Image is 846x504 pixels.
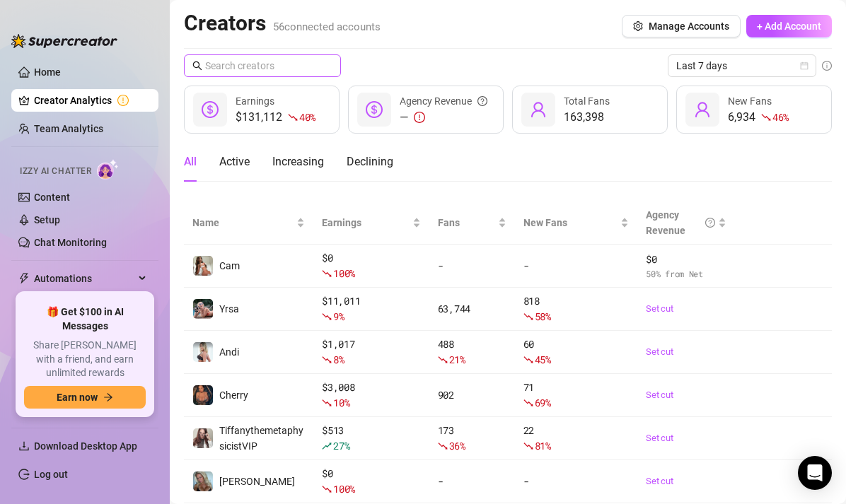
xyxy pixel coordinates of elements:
span: 56 connected accounts [273,20,381,33]
span: fall [438,355,448,365]
span: user [694,101,711,118]
div: Agency Revenue [646,207,714,238]
div: 488 [438,336,506,368]
span: question-circle [705,207,715,238]
button: + Add Account [746,15,832,37]
span: 8 % [333,353,344,366]
span: 40 % [299,110,315,124]
span: rise [322,441,332,451]
span: user [530,101,547,118]
div: - [523,258,630,274]
span: $ 0 [646,252,726,267]
span: Total Fans [564,95,610,107]
a: Team Analytics [34,123,103,134]
th: Name [184,201,313,245]
span: fall [523,355,533,365]
img: AI Chatter [97,159,119,180]
img: logo-BBDzfeDw.svg [11,34,117,48]
div: 173 [438,423,506,454]
span: question-circle [477,93,487,109]
span: fall [523,398,533,408]
a: Set cut [646,474,726,488]
span: fall [322,398,332,408]
span: Earnings [236,95,274,107]
div: $ 513 [322,423,420,454]
span: 21 % [449,353,465,366]
span: 36 % [449,439,465,452]
span: fall [322,269,332,279]
div: $ 1,017 [322,336,420,368]
div: 63,744 [438,301,506,317]
img: TiffanythemetaphysicistVIP [193,428,213,448]
span: thunderbolt [18,273,30,284]
a: Setup [34,214,60,225]
div: $ 11,011 [322,293,420,324]
span: Download Desktop App [34,440,137,452]
a: Set cut [646,388,726,402]
span: fall [523,312,533,322]
div: $ 3,008 [322,380,420,411]
span: 27 % [333,439,349,452]
span: fall [438,441,448,451]
span: exclamation-circle [414,112,425,123]
span: 50 % from Net [646,267,726,281]
div: - [438,258,506,274]
h2: Creators [184,10,381,37]
span: fall [523,441,533,451]
span: 100 % [333,266,355,280]
div: $ 0 [322,466,420,497]
span: fall [322,312,332,322]
span: Yrsa [219,303,239,315]
div: 71 [523,380,630,411]
span: Earnings [322,215,409,230]
span: Izzy AI Chatter [20,165,91,178]
img: Yrsa [193,299,213,319]
span: Cam [219,260,240,271]
span: 46 % [772,110,789,124]
a: Log out [34,469,68,480]
span: 🎁 Get $100 in AI Messages [24,305,146,333]
div: - [438,474,506,489]
span: Manage Accounts [649,20,729,32]
input: Search creators [205,58,321,74]
span: Automations [34,267,134,290]
img: Andi [193,342,213,362]
span: Cherry [219,389,248,401]
button: Earn nowarrow-right [24,386,146,409]
span: Andi [219,346,239,358]
span: 45 % [535,353,551,366]
span: 100 % [333,482,355,496]
span: info-circle [822,61,832,71]
img: Cam [193,256,213,276]
div: Open Intercom Messenger [798,456,832,490]
a: Set cut [646,302,726,316]
span: fall [761,112,771,122]
div: 163,398 [564,109,610,126]
a: Content [34,192,70,203]
span: + Add Account [757,20,821,32]
a: Set cut [646,345,726,359]
span: arrow-right [103,392,113,402]
span: dollar-circle [202,101,219,118]
span: fall [322,484,332,494]
span: Earn now [57,392,98,403]
span: New Fans [728,95,772,107]
th: New Fans [515,201,638,245]
div: $ 0 [322,250,420,281]
a: Creator Analytics exclamation-circle [34,89,147,112]
span: Share [PERSON_NAME] with a friend, and earn unlimited rewards [24,339,146,380]
div: 902 [438,387,506,403]
span: search [192,61,202,71]
span: fall [288,112,298,122]
div: - [523,474,630,489]
span: calendar [800,61,809,70]
div: $131,112 [236,109,315,126]
div: Declining [347,153,393,170]
a: Chat Monitoring [34,237,107,248]
span: Fans [438,215,495,230]
div: All [184,153,197,170]
button: Manage Accounts [622,15,741,37]
span: Last 7 days [676,55,808,76]
span: 69 % [535,396,551,409]
div: 22 [523,423,630,454]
